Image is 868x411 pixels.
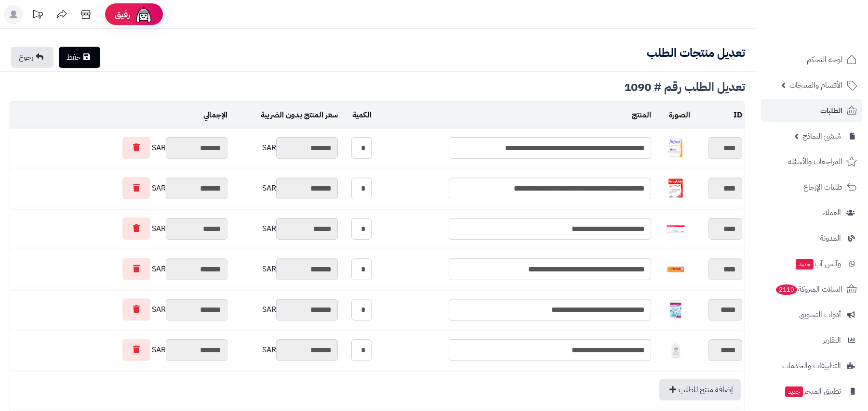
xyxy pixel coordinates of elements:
span: التطبيقات والخدمات [782,359,841,372]
a: التطبيقات والخدمات [761,354,862,377]
img: 456097d5441eea62d33f0c9a513f07bc687d-40x40.jpg [666,259,685,279]
img: 15710587f5983e401e2080a73612d8b6c9f66-40x40.jpg [666,340,685,360]
div: SAR [232,137,338,159]
span: جديد [785,386,803,397]
a: أدوات التسويق [761,303,862,326]
div: SAR [232,218,338,240]
a: طلبات الإرجاع [761,176,862,199]
div: SAR [232,299,338,321]
a: العملاء [761,201,862,224]
span: المراجعات والأسئلة [788,155,842,168]
a: حفظ [59,47,100,68]
span: وآتس آب [795,257,841,270]
a: التقارير [761,329,862,352]
a: الطلبات [761,99,862,122]
span: جديد [796,259,814,270]
a: لوحة التحكم [761,48,862,71]
div: SAR [13,177,227,199]
span: أدوات التسويق [799,308,841,321]
a: تحديثات المنصة [26,5,50,26]
img: 4380bf1fe64fc33277d03c63e5b1e971d737-40x40.jpg [666,138,685,157]
img: 156198de8ce7e55b73850cf6e79f70bc25a30-40x40.jpg [666,300,685,319]
td: الإجمالي [10,102,230,128]
span: الأقسام والمنتجات [789,78,842,92]
td: ID [693,102,745,128]
b: تعديل منتجات الطلب [647,44,745,62]
a: رجوع [11,47,53,68]
a: المدونة [761,227,862,250]
div: SAR [232,339,338,361]
span: السلات المتروكة [775,283,842,296]
span: الطلبات [820,104,842,117]
a: المراجعات والأسئلة [761,150,862,173]
span: العملاء [822,206,841,219]
span: مُنشئ النماذج [802,129,841,143]
td: الكمية [340,102,374,128]
span: التقارير [823,334,841,347]
div: SAR [13,137,227,159]
div: SAR [232,178,338,199]
span: 2110 [776,284,797,295]
a: تطبيق المتجرجديد [761,380,862,403]
td: الصورة [654,102,693,128]
a: إضافة منتج للطلب [659,379,741,400]
span: المدونة [820,231,841,245]
div: SAR [13,258,227,280]
td: سعر المنتج بدون الضريبة [230,102,340,128]
img: 4382326347ade189f9ad685bd8739e926be4-40x40.jpg [666,179,685,198]
img: logo-2.png [802,27,859,47]
span: لوحة التحكم [807,53,842,66]
img: 4554b7b739f56e2112380aa0e5f095a03919-40x40.jpg [666,219,685,238]
span: تطبيق المتجر [784,385,841,398]
div: SAR [13,298,227,321]
a: السلات المتروكة2110 [761,278,862,301]
span: رفيق [115,9,130,20]
td: المنتج [374,102,654,128]
img: ai-face.png [134,5,153,24]
span: طلبات الإرجاع [803,180,842,194]
div: SAR [13,218,227,240]
div: SAR [232,258,338,280]
div: SAR [13,339,227,361]
div: تعديل الطلب رقم # 1090 [10,81,745,93]
a: وآتس آبجديد [761,252,862,275]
